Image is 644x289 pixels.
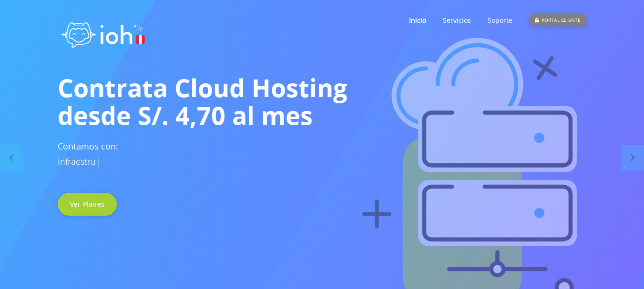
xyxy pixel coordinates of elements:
a: Inicio [409,1,426,39]
span: Infraestru [58,156,96,167]
img: logo ioh [58,12,148,54]
a: Ver Planes [58,193,117,216]
div: PORTAL CLIENTE [529,14,586,26]
h1: Contrata Cloud Hosting desde S/. 4,70 al mes [58,74,587,129]
a: Soporte [488,1,512,39]
a: Servicios [443,1,471,39]
a: PORTAL CLIENTE [529,1,586,39]
span: | [96,156,101,167]
h3: Contamos con: [58,139,587,169]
